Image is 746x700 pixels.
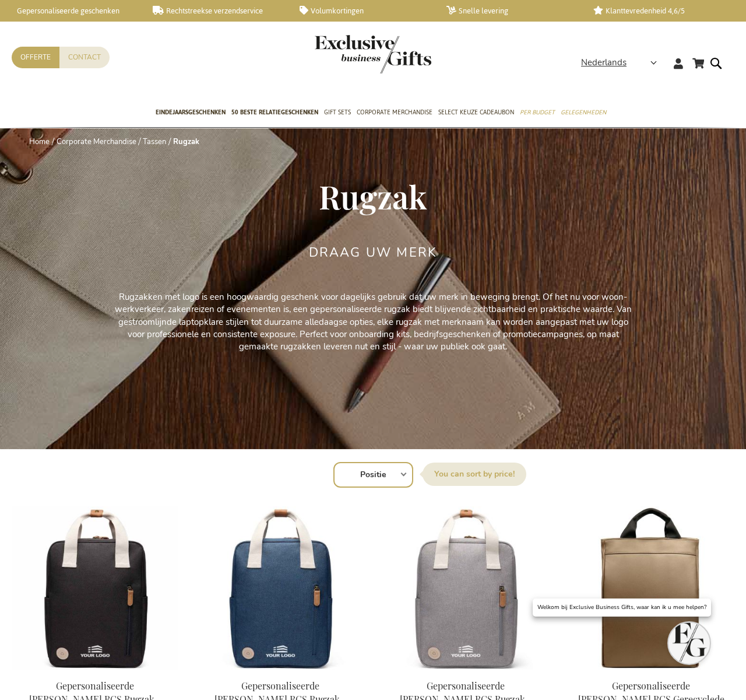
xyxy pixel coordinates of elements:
[315,35,431,73] img: Exclusive Business gifts logo
[319,174,427,218] span: Rugzak
[57,136,136,147] a: Corporate Merchandise
[324,106,351,118] span: Gift Sets
[156,99,226,128] a: Eindejaarsgeschenken
[300,6,428,16] a: Volumkortingen
[309,246,438,260] h2: Draag uw merk
[568,506,734,670] img: Personalised Bermond RCS Recycled PU Backpack - Brown
[357,106,432,118] span: Corporate Merchandise
[231,99,318,128] a: 50 beste relatiegeschenken
[324,99,351,128] a: Gift Sets
[173,136,199,147] strong: Rugzak
[593,6,722,16] a: Klanttevredenheid 4,6/5
[382,665,549,676] a: Gepersonaliseerde Sortino RCS Rugzak - Grijs
[520,106,555,118] span: Per Budget
[111,291,635,353] p: Rugzakken met logo is een hoogwaardig geschenk voor dagelijks gebruik dat uw merk in beweging bre...
[382,506,549,670] img: Gepersonaliseerde Sortino RCS Rugzak - Grijs
[156,106,226,118] span: Eindejaarsgeschenken
[29,136,50,147] a: Home
[12,47,59,68] a: Offerte
[153,6,281,16] a: Rechtstreekse verzendservice
[12,506,178,670] img: Gepersonaliseerde Sortino RCS Rugzak - Zwart
[197,665,364,676] a: Gepersonaliseerde Sortino RCS Rugzak - Blauw
[568,665,734,676] a: Personalised Bermond RCS Recycled PU Backpack - Brown
[197,506,364,670] img: Gepersonaliseerde Sortino RCS Rugzak - Blauw
[357,99,432,128] a: Corporate Merchandise
[59,47,110,68] a: Contact
[231,106,318,118] span: 50 beste relatiegeschenken
[143,136,166,147] a: Tassen
[6,6,134,16] a: Gepersonaliseerde geschenken
[561,99,606,128] a: Gelegenheden
[12,665,178,676] a: Gepersonaliseerde Sortino RCS Rugzak - Zwart
[438,99,514,128] a: Select Keuze Cadeaubon
[423,463,526,486] label: Sorteer op
[438,106,514,118] span: Select Keuze Cadeaubon
[561,106,606,118] span: Gelegenheden
[581,56,627,69] span: Nederlands
[520,99,555,128] a: Per Budget
[315,35,373,73] a: store logo
[446,6,575,16] a: Snelle levering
